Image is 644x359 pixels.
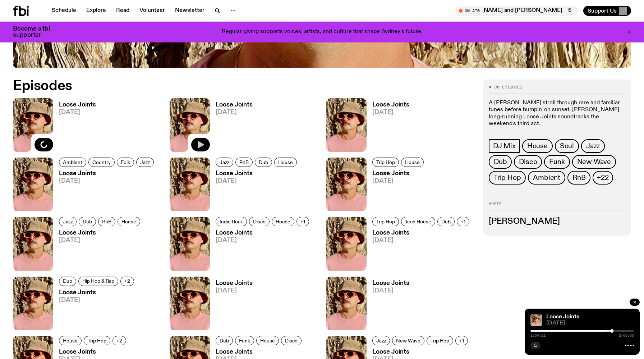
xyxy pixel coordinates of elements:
[586,142,600,150] span: Jazz
[281,336,302,345] a: Disco
[249,217,270,226] a: Disco
[401,217,435,226] a: Tech House
[112,336,126,345] button: +2
[13,217,53,271] img: Tyson stands in front of a paperbark tree wearing orange sunglasses, a suede bucket hat and a pin...
[210,230,311,271] a: Loose Joints[DATE]
[405,159,420,165] span: House
[546,314,579,320] a: Loose Joints
[326,217,367,271] img: Tyson stands in front of a paperbark tree wearing orange sunglasses, a suede bucket hat and a pin...
[583,6,631,16] button: Support Us
[239,338,250,343] span: Funk
[367,171,426,211] a: Loose Joints[DATE]
[140,159,150,165] span: Jazz
[549,158,565,166] span: Funk
[59,217,77,226] a: Jazz
[588,8,617,14] span: Support Us
[59,230,142,236] h3: Loose Joints
[455,336,468,345] button: +1
[220,159,229,165] span: Jazz
[135,6,169,16] a: Volunteer
[546,321,634,326] span: [DATE]
[239,159,249,165] span: RnB
[170,277,210,330] img: Tyson stands in front of a paperbark tree wearing orange sunglasses, a suede bucket hat and a pin...
[79,217,96,226] a: Dub
[59,297,136,303] span: [DATE]
[136,158,154,167] a: Jazz
[121,219,136,224] span: House
[489,139,520,153] a: DJ Mix
[326,158,367,211] img: Tyson stands in front of a paperbark tree wearing orange sunglasses, a suede bucket hat and a pin...
[59,237,142,244] span: [DATE]
[544,155,570,169] a: Funk
[372,217,399,226] a: Trip Hop
[83,219,92,224] span: Dub
[533,174,560,182] span: Ambient
[102,219,111,224] span: RnB
[63,219,73,224] span: Jazz
[170,98,210,152] img: Tyson stands in front of a paperbark tree wearing orange sunglasses, a suede bucket hat and a pin...
[577,158,611,166] span: New Wave
[78,277,118,286] a: Hip Hop & Rap
[376,338,386,343] span: Jazz
[493,142,516,150] span: DJ Mix
[514,155,542,169] a: Disco
[276,219,290,224] span: House
[117,158,134,167] a: Folk
[527,142,548,150] span: House
[367,230,471,271] a: Loose Joints[DATE]
[489,202,625,210] h2: Hosts
[116,338,122,343] span: +2
[220,219,243,224] span: Indie Rock
[372,336,390,345] a: Jazz
[572,174,585,182] span: RnB
[396,338,420,343] span: New Wave
[494,85,522,89] span: 86 episodes
[372,109,409,115] span: [DATE]
[326,277,367,330] img: Tyson stands in front of a paperbark tree wearing orange sunglasses, a suede bucket hat and a pin...
[216,178,299,184] span: [DATE]
[372,237,471,244] span: [DATE]
[82,278,114,284] span: Hip Hop & Rap
[124,278,130,284] span: +2
[405,219,431,224] span: Tech House
[210,280,253,330] a: Loose Joints[DATE]
[53,290,136,330] a: Loose Joints[DATE]
[53,230,142,271] a: Loose Joints[DATE]
[210,171,299,211] a: Loose Joints[DATE]
[619,334,634,337] span: 2:00:00
[489,218,625,226] h3: [PERSON_NAME]
[519,158,537,166] span: Disco
[235,336,254,345] a: Funk
[272,217,294,226] a: House
[253,219,266,224] span: Disco
[235,158,253,167] a: RnB
[82,6,110,16] a: Explore
[372,230,471,236] h3: Loose Joints
[255,158,272,167] a: Dub
[528,171,565,185] a: Ambient
[216,102,253,108] h3: Loose Joints
[441,219,451,224] span: Dub
[170,158,210,211] img: Tyson stands in front of a paperbark tree wearing orange sunglasses, a suede bucket hat and a pin...
[63,159,82,165] span: Ambient
[216,217,247,226] a: Indie Rock
[59,109,96,115] span: [DATE]
[372,178,426,184] span: [DATE]
[572,155,616,169] a: New Wave
[494,158,507,166] span: Dub
[59,102,96,108] h3: Loose Joints
[53,171,156,211] a: Loose Joints[DATE]
[285,338,298,343] span: Disco
[59,158,86,167] a: Ambient
[59,171,156,177] h3: Loose Joints
[367,102,409,152] a: Loose Joints[DATE]
[489,171,526,185] a: Trip Hop
[216,336,233,345] a: Dub
[560,142,574,150] span: Soul
[92,159,111,165] span: Country
[53,102,96,152] a: Loose Joints[DATE]
[256,336,279,345] a: House
[376,219,395,224] span: Trip Hop
[171,6,209,16] a: Newsletter
[88,338,106,343] span: Trip Hop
